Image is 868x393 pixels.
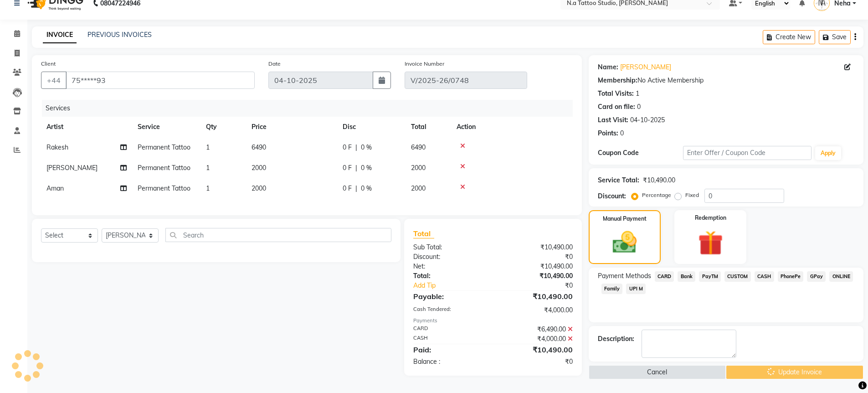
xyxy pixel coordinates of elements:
div: ₹10,490.00 [643,176,675,185]
span: 2000 [252,184,266,192]
label: Date [268,60,281,68]
div: Payments [413,317,572,325]
span: 6490 [252,143,266,151]
label: Client [41,60,56,68]
th: Price [246,117,337,137]
span: 1 [206,184,210,192]
div: 0 [620,129,624,138]
th: Artist [41,117,132,137]
div: CARD [406,325,493,334]
span: 2000 [411,184,426,192]
span: GPay [807,271,826,282]
span: CUSTOM [724,271,751,282]
div: Payable: [406,291,493,302]
img: _cash.svg [605,228,644,256]
div: Points: [598,129,618,138]
span: 2000 [252,164,266,172]
div: ₹10,490.00 [493,344,580,355]
span: 0 F [343,163,352,173]
a: Add Tip [406,281,507,290]
button: Apply [815,146,841,160]
span: Permanent Tattoo [138,143,190,151]
div: Paid: [406,344,493,355]
span: Permanent Tattoo [138,184,190,192]
img: _gift.svg [690,228,731,259]
div: ₹10,490.00 [493,262,580,271]
label: Fixed [685,191,699,199]
div: Card on file: [598,102,635,112]
div: Discount: [406,252,493,262]
div: ₹10,490.00 [493,271,580,281]
span: Rakesh [46,143,68,151]
span: 6490 [411,143,426,151]
label: Manual Payment [603,215,647,223]
div: ₹10,490.00 [493,243,580,252]
div: No Active Membership [598,76,854,85]
span: [PERSON_NAME] [46,164,98,172]
span: Permanent Tattoo [138,164,190,172]
span: CASH [755,271,774,282]
span: 0 % [361,143,372,152]
div: ₹0 [493,357,580,367]
span: | [355,184,357,193]
div: ₹4,000.00 [493,305,580,315]
a: [PERSON_NAME] [620,62,671,72]
th: Qty [200,117,246,137]
span: 0 F [343,143,352,152]
div: ₹0 [493,252,580,262]
div: Sub Total: [406,243,493,252]
th: Total [406,117,451,137]
span: PayTM [699,271,721,282]
span: | [355,143,357,152]
div: Last Visit: [598,115,628,125]
div: Total: [406,271,493,281]
input: Search by Name/Mobile/Email/Code [66,72,255,89]
div: Coupon Code [598,148,683,158]
span: 0 F [343,184,352,193]
a: PREVIOUS INVOICES [87,31,152,39]
input: Search [165,228,391,242]
div: Discount: [598,191,626,201]
span: 0 % [361,163,372,173]
span: Bank [678,271,695,282]
span: 1 [206,164,210,172]
div: ₹4,000.00 [493,334,580,344]
label: Redemption [695,214,726,222]
th: Action [451,117,573,137]
div: ₹6,490.00 [493,325,580,334]
span: 2000 [411,164,426,172]
span: Total [413,229,434,238]
label: Invoice Number [405,60,444,68]
span: Aman [46,184,64,192]
div: Services [42,100,580,117]
div: ₹0 [508,281,580,290]
span: 1 [206,143,210,151]
div: 0 [637,102,641,112]
span: 0 % [361,184,372,193]
span: CARD [655,271,674,282]
span: | [355,163,357,173]
div: CASH [406,334,493,344]
div: Cash Tendered: [406,305,493,315]
div: Service Total: [598,176,639,185]
button: +44 [41,72,67,89]
input: Enter Offer / Coupon Code [683,146,812,160]
button: Cancel [589,365,726,379]
div: Description: [598,334,634,344]
div: Name: [598,62,618,72]
div: Net: [406,262,493,271]
div: 1 [636,89,639,98]
th: Disc [337,117,406,137]
span: Payment Methods [598,271,651,281]
th: Service [132,117,200,137]
button: Save [819,30,851,44]
div: Balance : [406,357,493,367]
span: UPI M [626,284,646,294]
button: Create New [763,30,815,44]
div: Total Visits: [598,89,634,98]
div: 04-10-2025 [630,115,665,125]
label: Percentage [642,191,671,199]
span: ONLINE [829,271,853,282]
span: PhonePe [778,271,804,282]
div: Membership: [598,76,637,85]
